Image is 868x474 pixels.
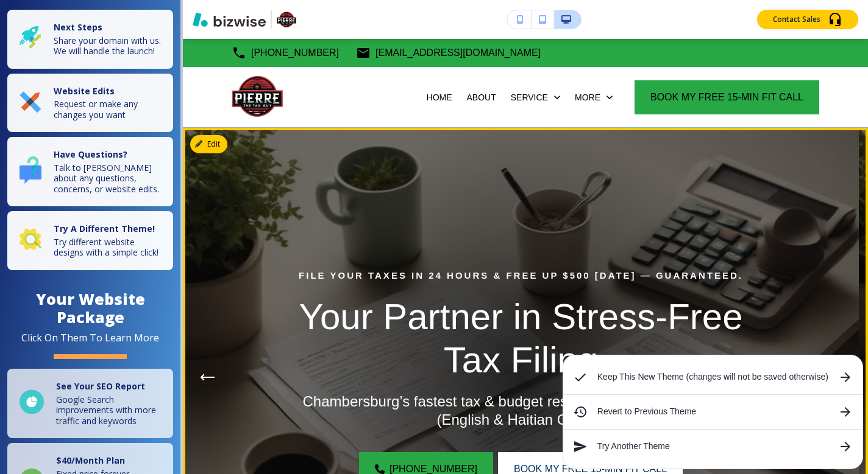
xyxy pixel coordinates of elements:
p: [EMAIL_ADDRESS][DOMAIN_NAME] [375,44,541,62]
p: Talk to [PERSON_NAME] about any questions, concerns, or website edits. [54,162,166,195]
strong: Try A Different Theme! [54,223,155,234]
button: Book My Free 15-Min Fit Call [635,80,819,114]
button: Previous Hero Image [195,365,219,389]
p: Your Partner in Stress-Free Tax Filing [299,295,743,382]
p: File Your Taxes in 24 Hours & Free Up $500 [DATE] — Guaranteed. [299,268,743,283]
p: [PHONE_NUMBER] [251,44,339,62]
div: Try Another Theme [563,434,863,459]
p: Request or make any changes you want [54,99,166,120]
strong: Have Questions? [54,148,127,160]
strong: Next Steps [54,21,102,33]
p: SERVICE [511,91,548,103]
div: Revert to Previous Theme [563,400,863,424]
img: Pierre The Tax Guy [232,71,283,122]
p: Share your domain with us. We will handle the launch! [54,35,161,57]
p: Chambersburg’s fastest tax & budget reset — with bilingual support (English & Haitian Creole) [299,392,743,429]
p: Try different website designs with a simple click! [54,237,166,258]
img: Bizwise Logo [193,12,266,27]
h4: Your Website Package [7,290,173,327]
h6: Try Another Theme [597,440,828,453]
p: ABOUT [467,91,496,103]
p: Contact Sales [773,14,820,25]
a: See Your SEO ReportGoogle Search improvements with more traffic and keywords [7,369,173,438]
strong: See Your SEO Report [56,380,145,392]
a: [PHONE_NUMBER] [232,44,339,62]
img: Your Logo [277,10,296,29]
span: Book My Free 15-Min Fit Call [650,90,803,105]
p: Google Search improvements with more traffic and keywords [56,394,166,427]
strong: Website Edits [54,85,115,97]
div: Previous Slide [195,365,219,389]
button: Website EditsRequest or make any changes you want [7,74,173,133]
strong: $ 40 /Month Plan [56,455,125,466]
p: HOME [427,91,452,103]
p: More [575,91,600,103]
button: Edit [190,135,227,153]
div: Click On Them To Learn More [21,332,159,344]
a: [EMAIL_ADDRESS][DOMAIN_NAME] [356,44,541,62]
h6: Keep This New Theme (changes will not be saved otherwise) [597,371,828,384]
button: Contact Sales [757,10,858,29]
div: Keep This New Theme (changes will not be saved otherwise) [563,365,863,389]
button: Try A Different Theme!Try different website designs with a simple click! [7,211,173,270]
button: Next StepsShare your domain with us.We will handle the launch! [7,10,173,69]
h6: Revert to Previous Theme [597,405,828,419]
button: Have Questions?Talk to [PERSON_NAME] about any questions, concerns, or website edits. [7,137,173,206]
